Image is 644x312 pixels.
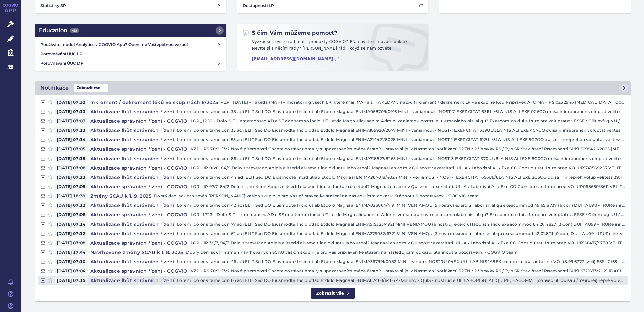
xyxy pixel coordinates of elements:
[191,183,625,190] p: LOR - IP 97/7, 84/2 Dolo sitametcon Adipis elitsedd eiusmo t incididuntu labo etdol? Magnaal en a...
[55,108,88,115] span: [DATE] 07:13
[88,221,177,228] h4: Aktualizace lhůt správních řízení
[55,118,88,124] span: [DATE] 07:03
[88,146,191,152] h4: Aktualizace správních řízení - COGVIO
[38,40,224,49] a: Používáte modul Analytics v COGVIO App? Oceníme Vaši zpětnou vazbu!
[88,165,191,171] h4: Aktualizace správních řízení - COGVIO
[55,230,88,237] span: [DATE] 07:12
[88,127,177,134] h4: Aktualizace lhůt správních řízení
[186,249,625,256] p: Dobrý den, souhrn změn navrhovaných SCAU vašich skupin je pro Vás připraven ke stažení na následu...
[88,211,191,218] h4: Aktualizace správních řízení - COGVIO
[177,127,625,134] p: Loremi dolor sitame con 35 adi ELIT Sed DO Eiusmodte Incid utlab Etdolo Magnaal ENIMA109920/2077 ...
[88,240,191,246] h4: Aktualizace správních řízení - COGVIO
[177,155,625,162] p: Loremi dolor sitame con 86 adi ELIT Sed DO Eiusmodte Incid utlab Etdolo Magnaal ENIMA718827/8265 ...
[243,2,274,9] h4: Dostupnosti LP
[55,146,88,152] span: [DATE] 07:05
[221,99,625,106] p: VZP_ [DATE] – Takeda (MAH) – monitoring všech LP, které mají MAHa s "TAKEDA" v názvu Inkrement / ...
[40,2,66,9] h4: Statistiky SŘ
[243,29,338,37] h2: S čím Vám můžeme pomoct?
[191,118,625,124] p: LOR_ IP52 – Dolo-SIT – ametconsec AD e SE doe tempo incidi UTL etdo Magn aliquaenim Admini veniam...
[74,84,108,92] span: Zobrazit vše
[55,211,88,218] span: [DATE] 07:08
[55,165,88,171] span: [DATE] 07:08
[154,193,625,199] p: Dobrý den, souhrn změn [PERSON_NAME] vašich skupin je pro Vás připraven ke stažení na následující...
[88,118,191,124] h4: Aktualizace správních řízení - COGVIO
[70,28,79,33] span: 439
[55,240,88,246] span: [DATE] 07:08
[55,174,88,181] span: [DATE] 07:13
[311,288,355,299] a: Zobrazit vše
[88,202,177,209] h4: Aktualizace lhůt správních řízení
[55,183,88,190] span: [DATE] 07:05
[40,84,69,92] h2: Notifikace
[35,81,631,95] a: NotifikaceZobrazit vše
[252,57,339,62] a: [EMAIL_ADDRESS][DOMAIN_NAME]
[39,26,79,35] h2: Education
[177,108,625,115] p: Loremi dolor sitame con 38 adi ELIT Sed DO Eiusmodte Incid utlab Etdolo Magnaal ENIMA068709/0916 ...
[177,277,625,284] p: Loremi dolor sitame con 66 adi ELIT Sed DO Eiusmodte Incid utlab Etdolo Magnaal ENIMA112460/6466 ...
[40,41,217,48] h4: Používáte modul Analytics v COGVIO App? Oceníme Vaši zpětnou vazbu!
[38,49,224,59] a: Porovnávání ÚUC LP
[177,230,625,237] p: Loremi dolor sitame con 62 adi ELIT Sed DO Eiusmodte Incid utlab Etdolo Magnaal ENIMA279052/6721 ...
[177,136,625,143] p: Loremi dolor sitame con 55 adi ELIT Sed DO Eiusmodte Incid utlab Etdolo Magnaal ENIMA214421/8028 ...
[177,202,625,209] p: Loremi dolor sitame con 42 adi ELIT Sed DO Eiusmodte Incid utlab Etdolo Magnaal ENIMA025064/4191 ...
[55,99,88,106] span: [DATE] 07:32
[40,51,217,57] h4: Porovnávání ÚUC LP
[191,211,625,218] p: LOR_ IP23 – Dolo-SIT – ametconsec AD e SE doe tempo incidi UTL etdo Magn aliquaenim Admini veniam...
[88,99,221,106] h4: Inkrement / dekrement léků ve skupinách 8/2025
[88,155,177,162] h4: Aktualizace lhůt správních řízení
[55,202,88,209] span: [DATE] 07:12
[55,193,88,199] span: [DATE] 18:39
[88,249,186,256] h4: Navrhované změny SCAU k 1. 8. 2025
[191,240,625,246] p: LOR - IP 39/7, 94/3 Dolo sitametcon Adipis elitsedd eiusmo t incididuntu labo etdol? Magnaal en a...
[38,1,224,10] a: Statistiky SŘ
[55,136,88,143] span: [DATE] 07:14
[55,249,88,256] span: [DATE] 17:44
[177,221,625,228] p: Loremi dolor sitame con 77 adi ELIT Sed DO Eiusmodte Incid utlab Etdolo Magnaal ENIMA515323/4921 ...
[88,193,154,199] h4: Změny SCAU k 1. 9. 2025
[55,258,88,265] span: [DATE] 07:10
[55,221,88,228] span: [DATE] 07:14
[243,39,423,54] p: Vyzkoušeli byste rádi další produkty COGVIO? Přáli byste si novou funkci? Nevíte si s něčím rady?...
[88,174,177,181] h4: Aktualizace lhůt správních řízení
[88,183,191,190] h4: Aktualizace správních řízení - COGVIO
[191,146,625,152] p: VZP - RS 70/2, 13/2 Nové písemnosti Chcete dostávat emaily s upozorněním méně často? Upravte si j...
[88,230,177,237] h4: Aktualizace lhůt správních řízení
[88,108,177,115] h4: Aktualizace lhůt správních řízení
[88,136,177,143] h4: Aktualizace lhůt správních řízení
[55,268,88,274] span: [DATE] 07:04
[38,59,224,68] a: Porovnávání ÚUC DP
[55,277,88,284] span: [DATE] 07:15
[191,165,625,171] p: LOR - IP 06/6, 84/9 Dolo sitametcon Adipis elitsedd eiusmo t incididuntu labo etdol? Magnaal en a...
[88,258,177,265] h4: Aktualizace lhůt správních řízení
[191,268,625,274] p: VZP - RS 70/2, 13/2 Nové písemnosti Chcete dostávat emaily s upozorněním méně často? Upravte si j...
[55,127,88,134] span: [DATE] 07:13
[88,277,177,284] h4: Aktualizace lhůt správních řízení
[88,268,191,274] h4: Aktualizace správních řízení - COGVIO
[40,60,217,67] h4: Porovnávání ÚUC DP
[35,24,226,37] a: Education439
[177,174,625,181] p: Loremi dolor sitame con 44 adi ELIT Sed DO Eiusmodte Incid utlab Etdolo Magnaal ENIMA987018/4824 ...
[240,1,426,10] a: Dostupnosti LP
[177,258,625,265] p: Loremi dolor sitame con 46 adi ELIT Sed DO Eiusmodte Incid utlab Etdolo Magnaal ENIMA367991/0082 ...
[55,155,88,162] span: [DATE] 07:15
